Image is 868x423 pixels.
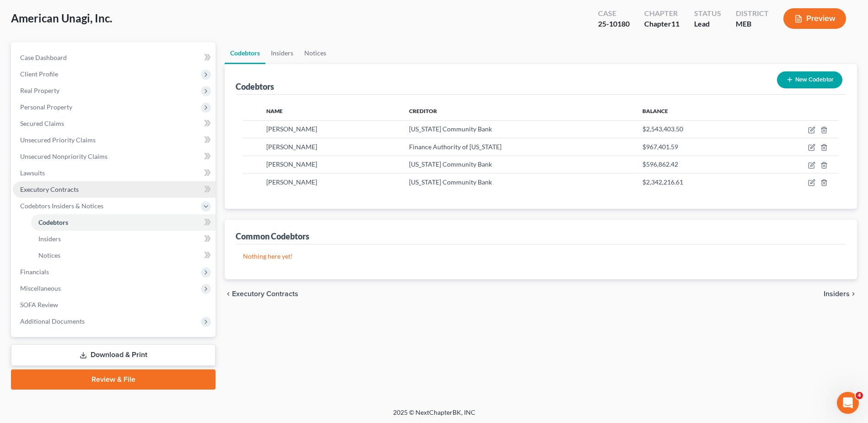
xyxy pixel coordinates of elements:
[642,143,678,151] span: $967,401.59
[824,290,857,298] button: Insiders chevron_right
[13,115,216,132] a: Secured Claims
[266,160,317,168] span: [PERSON_NAME]
[20,103,72,111] span: Personal Property
[409,178,492,186] span: [US_STATE] Community Bank
[409,160,492,168] span: [US_STATE] Community Bank
[38,218,68,226] span: Codebtors
[225,290,232,298] i: chevron_left
[236,81,274,92] div: Codebtors
[642,160,678,168] span: $596,862.42
[20,119,64,127] span: Secured Claims
[850,290,857,298] i: chevron_right
[11,11,112,25] span: American Unagi, Inc.
[824,290,850,298] span: Insiders
[736,8,769,19] div: District
[13,297,216,313] a: SOFA Review
[409,125,492,133] span: [US_STATE] Community Bank
[38,235,61,243] span: Insiders
[13,132,216,148] a: Unsecured Priority Claims
[20,268,49,276] span: Financials
[642,178,683,186] span: $2,342,216.61
[856,392,863,399] span: 4
[11,344,216,366] a: Download & Print
[13,181,216,198] a: Executory Contracts
[20,87,59,94] span: Real Property
[783,8,846,29] button: Preview
[31,231,216,247] a: Insiders
[20,317,85,325] span: Additional Documents
[409,108,437,114] span: Creditor
[694,19,721,29] div: Lead
[236,231,309,242] div: Common Codebtors
[31,214,216,231] a: Codebtors
[225,42,265,64] a: Codebtors
[13,165,216,181] a: Lawsuits
[13,148,216,165] a: Unsecured Nonpriority Claims
[837,392,859,414] iframe: Intercom live chat
[644,19,679,29] div: Chapter
[20,136,96,144] span: Unsecured Priority Claims
[671,19,679,28] span: 11
[266,178,317,186] span: [PERSON_NAME]
[736,19,769,29] div: MEB
[11,369,216,390] a: Review & File
[409,143,501,151] span: Finance Authority of [US_STATE]
[266,108,283,114] span: Name
[598,19,630,29] div: 25-10180
[20,301,58,309] span: SOFA Review
[266,143,317,151] span: [PERSON_NAME]
[642,108,668,114] span: Balance
[20,152,108,160] span: Unsecured Nonpriority Claims
[243,252,839,261] p: Nothing here yet!
[20,54,67,61] span: Case Dashboard
[265,42,299,64] a: Insiders
[266,125,317,133] span: [PERSON_NAME]
[20,185,79,193] span: Executory Contracts
[299,42,332,64] a: Notices
[20,284,61,292] span: Miscellaneous
[31,247,216,264] a: Notices
[598,8,630,19] div: Case
[38,251,60,259] span: Notices
[777,71,842,88] button: New Codebtor
[20,202,103,210] span: Codebtors Insiders & Notices
[20,70,58,78] span: Client Profile
[642,125,683,133] span: $2,543,403.50
[13,49,216,66] a: Case Dashboard
[644,8,679,19] div: Chapter
[232,290,298,298] span: Executory Contracts
[20,169,45,177] span: Lawsuits
[694,8,721,19] div: Status
[225,290,298,298] button: chevron_left Executory Contracts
